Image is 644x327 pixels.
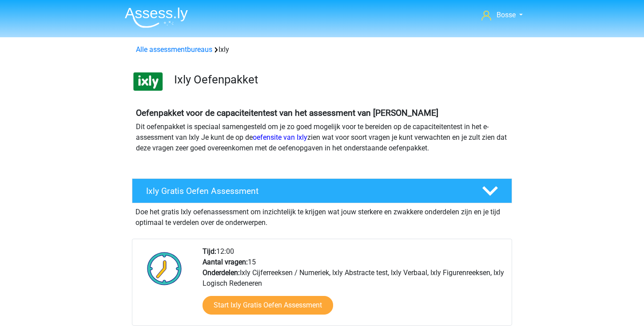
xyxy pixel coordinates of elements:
[497,11,516,19] span: Bosse
[125,7,188,28] img: Assessly
[132,44,512,55] div: Ixly
[132,66,164,97] img: ixly.png
[203,268,240,277] b: Onderdelen:
[132,203,512,228] div: Doe het gratis Ixly oefenassessment om inzichtelijk te krijgen wat jouw sterkere en zwakkere onde...
[478,10,526,20] a: Bosse
[196,246,511,325] div: 12:00 15 Ixly Cijferreeksen / Numeriek, Ixly Abstracte test, Ixly Verbaal, Ixly Figurenreeksen, I...
[253,133,307,142] a: oefensite van Ixly
[136,45,212,54] a: Alle assessmentbureaus
[136,108,438,118] b: Oefenpakket voor de capaciteitentest van het assessment van [PERSON_NAME]
[203,296,333,315] a: Start Ixly Gratis Oefen Assessment
[136,122,508,154] p: Dit oefenpakket is speciaal samengesteld om je zo goed mogelijk voor te bereiden op de capaciteit...
[203,247,216,256] b: Tijd:
[142,246,187,291] img: Klok
[203,258,248,266] b: Aantal vragen:
[174,73,505,87] h3: Ixly Oefenpakket
[128,178,516,203] a: Ixly Gratis Oefen Assessment
[146,186,468,196] h4: Ixly Gratis Oefen Assessment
